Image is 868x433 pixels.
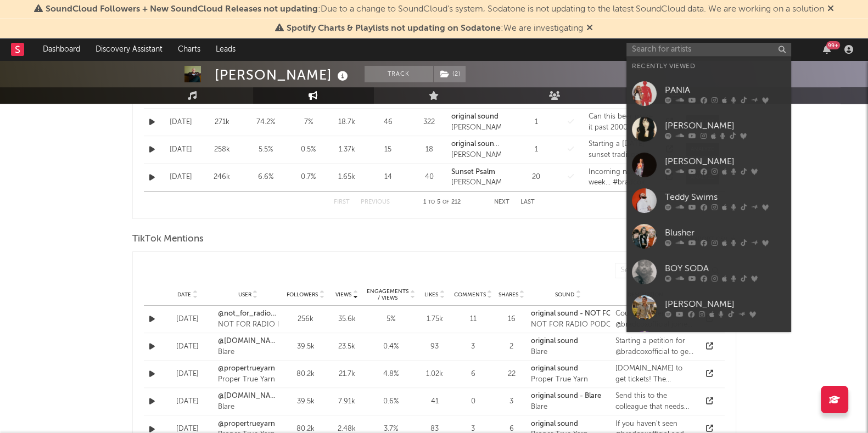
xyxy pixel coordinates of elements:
strong: original sound [451,113,499,120]
a: BOY SODA [626,254,791,290]
a: original sound - NOT FOR RADIO PODCASTNOT FOR RADIO PODCAST [531,308,676,330]
div: 5.5 % [245,144,287,155]
div: [DATE] [163,172,199,183]
div: 4.8 % [366,369,416,380]
div: 258k [204,144,240,155]
a: @[DOMAIN_NAME] [218,391,278,402]
div: BOY SODA [665,262,786,275]
div: Blusher [665,226,786,239]
span: Shares [499,291,518,298]
div: 40 [413,172,446,183]
div: Incoming next week… #bradcox [589,167,656,188]
div: 39.5k [284,341,328,352]
div: 16 [498,314,525,325]
input: Search for artists [626,43,791,57]
div: 1 [520,117,553,128]
div: [DATE] [163,117,199,128]
div: Send this to the colleague that needs some encouragement 😉 Song ID: 'I'm a Boxer' by @bradcoxoffi... [615,391,695,412]
a: @[DOMAIN_NAME] [218,336,278,347]
div: [PERSON_NAME] [451,177,501,188]
span: Views [335,291,351,298]
div: 3 [498,396,525,407]
div: Blare [531,402,601,413]
span: : We are investigating [287,24,583,33]
strong: original sound [531,338,578,345]
div: [PERSON_NAME] [215,66,351,84]
div: 0.4 % [366,341,416,352]
div: 7 % [292,117,325,128]
span: SoundCloud Followers + New SoundCloud Releases not updating [46,5,318,14]
a: original soundBlare [531,336,578,357]
button: 99+ [823,45,831,54]
div: NOT FOR RADIO PODCAST [531,319,676,330]
span: : Due to a change to SoundCloud's system, Sodatone is not updating to the latest SoundCloud data.... [46,5,824,14]
div: 256k [284,314,328,325]
a: [PERSON_NAME] [626,290,791,325]
a: @not_for_radio_podcast [218,308,278,319]
div: 1.75k [421,314,449,325]
span: Sound [555,291,574,298]
a: Ashnikko [626,325,791,361]
div: 39.5k [284,396,328,407]
span: Date [177,291,191,298]
div: 80.2k [284,369,328,380]
div: Starting a [DATE] sunset tradition of stripping back a song, kicking off with my new song 'Sunset... [589,139,656,160]
div: [PERSON_NAME] [665,297,786,311]
div: 1.65k [331,172,363,183]
div: 99 + [826,41,840,49]
input: Search... [615,263,725,278]
div: 15 [369,144,407,155]
div: 271k [204,117,240,128]
a: Blusher [626,218,791,254]
div: [DATE] [163,314,212,325]
div: Can this beer make it past 2000 fans all the way up to our sound guy?? #countrymusic #bradcox #[G... [589,111,656,133]
button: Previous [361,199,390,205]
a: original sound[PERSON_NAME] [451,111,501,133]
div: 7.91k [333,396,361,407]
div: 41 [421,396,449,407]
a: Charts [170,38,208,60]
div: 246k [204,172,240,183]
a: [PERSON_NAME] [626,111,791,147]
span: TikTok Mentions [132,233,204,246]
button: First [334,199,350,205]
div: 23.5k [333,341,361,352]
div: [DATE] [163,144,199,155]
a: original sound - [PERSON_NAME][PERSON_NAME] [451,139,501,160]
div: [DATE] [163,341,212,352]
span: Likes [424,291,438,298]
strong: Sunset Psalm [451,168,495,176]
div: 1.37k [331,144,363,155]
button: (2) [434,66,466,82]
span: of [443,200,449,205]
div: 5 % [366,314,416,325]
div: Blare [218,347,278,358]
span: Spotify Charts & Playlists not updating on Sodatone [287,24,501,33]
div: 93 [421,341,449,352]
div: Teddy Swims [665,190,786,204]
button: Last [520,199,535,205]
div: 6 [454,369,492,380]
a: Discovery Assistant [88,38,170,60]
div: 0.6 % [366,396,416,407]
div: 1.02k [421,369,449,380]
div: [PERSON_NAME] [665,155,786,168]
div: [DOMAIN_NAME] to get tickets! The countdown is on, 1 month until Proper True Yarn's first live po... [615,363,695,385]
div: 322 [413,117,446,128]
span: Dismiss [586,24,593,33]
div: 22 [498,369,525,380]
div: [PERSON_NAME] [451,150,501,161]
a: original sound - BlareBlare [531,391,601,412]
div: 1 [520,144,553,155]
div: Blare [531,347,578,358]
button: Track [365,66,433,82]
a: Sunset Psalm[PERSON_NAME] [451,167,501,188]
strong: original sound - [PERSON_NAME] [451,140,508,169]
strong: original sound [531,420,578,428]
a: original soundProper True Yarn [531,363,588,385]
div: 74.2 % [245,117,287,128]
span: Comments [454,291,486,298]
span: to [428,200,435,205]
div: 21.7k [333,369,361,380]
div: 14 [369,172,407,183]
